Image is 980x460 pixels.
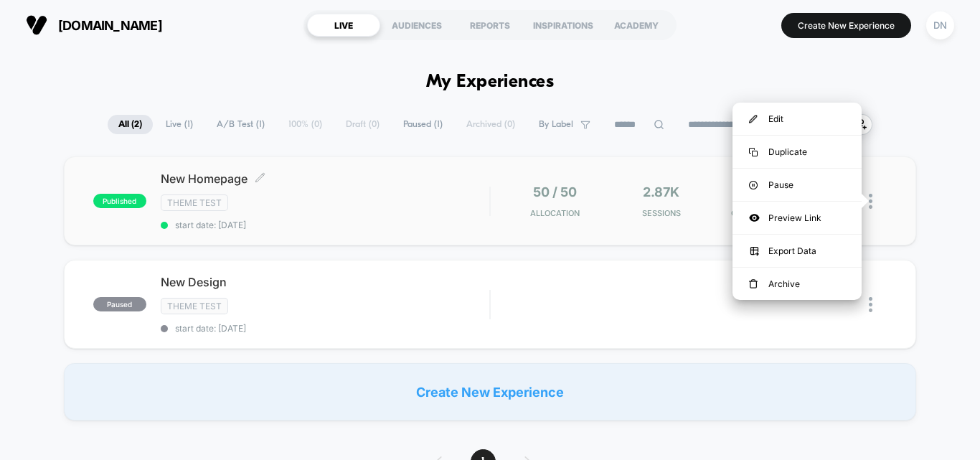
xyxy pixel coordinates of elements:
div: Export Data [732,235,862,267]
button: [DOMAIN_NAME] [22,14,166,37]
div: Archive [732,268,862,300]
span: start date: [DATE] [161,323,489,334]
span: Sessions [611,208,711,218]
span: By Label [539,119,573,130]
span: Theme Test [161,194,228,211]
span: All ( 2 ) [108,115,153,134]
h1: My Experiences [426,72,555,93]
span: Theme Test [161,298,228,314]
span: Live ( 1 ) [155,115,204,134]
div: LIVE [307,14,380,37]
img: Visually logo [26,14,47,36]
button: Create New Experience [781,13,911,38]
div: Duplicate [732,136,862,168]
span: Allocation [530,208,580,218]
div: REPORTS [453,14,527,37]
div: Create New Experience [64,363,916,421]
img: menu [749,115,758,123]
div: Edit [732,103,862,135]
span: 2.87k [643,184,679,200]
span: [DOMAIN_NAME] [58,18,162,33]
span: New Homepage [161,172,489,186]
img: close [869,297,872,312]
div: INSPIRATIONS [527,14,600,37]
span: 50 / 50 [533,184,577,200]
img: menu [749,148,758,156]
span: CONVERSION RATE [718,208,818,218]
span: New Design [161,275,489,289]
div: AUDIENCES [380,14,453,37]
span: Paused ( 1 ) [392,115,453,134]
img: menu [749,279,758,289]
img: close [869,194,872,209]
span: A/B Test ( 1 ) [206,115,275,134]
div: ACADEMY [600,14,673,37]
div: Preview Link [732,202,862,234]
span: paused [93,297,146,311]
div: DN [926,11,954,39]
img: menu [749,181,758,189]
div: Pause [732,169,862,201]
button: DN [922,11,958,40]
span: published [93,194,146,208]
span: start date: [DATE] [161,220,489,230]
